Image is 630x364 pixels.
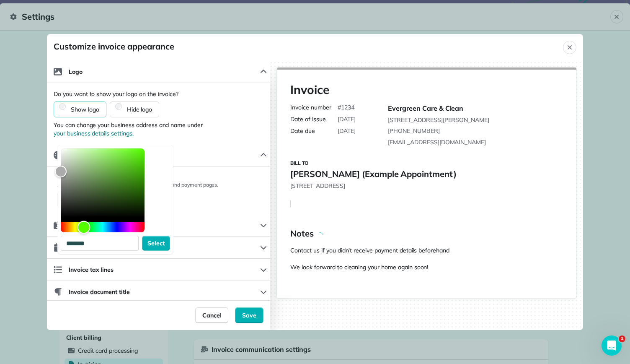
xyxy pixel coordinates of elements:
[290,228,314,239] span: Notes
[54,121,263,138] span: You can change your business address and name under
[290,103,334,112] span: Invoice number
[47,214,270,237] button: Business details
[388,103,495,113] span: Evergreen Care & Clean
[338,115,356,123] span: [DATE]
[290,160,308,166] span: Bill to
[563,41,576,54] button: Close
[388,127,439,135] span: [PHONE_NUMBER]
[54,129,134,138] a: your business details settings.
[47,166,270,214] div: Colors
[202,311,222,320] span: Cancel
[47,83,270,144] div: Logo
[619,335,625,342] span: 1
[71,105,99,114] span: Show logo
[242,311,256,320] span: Save
[290,115,334,123] span: Date of issue
[69,288,130,296] span: Invoice document title
[388,138,486,147] a: [EMAIL_ADDRESS][DOMAIN_NAME]
[54,41,174,54] h1: Customize invoice appearance
[290,246,449,271] p: Contact us if you didn't receive payment details beforehand We look forward to cleaning your home...
[290,127,334,135] span: Date due
[47,61,270,83] button: Logo
[69,68,83,76] span: Logo
[388,127,439,135] a: [PHONE_NUMBER]
[127,105,152,114] span: Hide logo
[290,83,563,96] h1: Invoice
[290,168,457,180] span: [PERSON_NAME] (Example Appointment)
[388,138,486,146] span: [EMAIL_ADDRESS][DOMAIN_NAME]
[47,259,270,281] button: Invoice tax lines
[290,182,345,190] span: [STREET_ADDRESS]
[57,145,173,254] div: Color Picker
[61,148,145,217] div: Color
[235,307,263,323] button: Save
[388,116,495,124] span: [STREET_ADDRESS][PERSON_NAME]
[57,173,263,182] span: Brand color
[338,103,354,112] span: # 1234
[47,237,270,259] button: Default issue and due dates
[47,144,270,166] button: Colors
[602,335,622,356] iframe: Intercom live chat
[54,90,263,98] span: Do you want to show your logo on the invoice?
[47,281,270,303] button: Invoice document title
[57,182,263,188] span: Add a splash of background color in your invoices and payment pages.
[338,127,356,135] span: [DATE]
[69,265,114,274] span: Invoice tax lines
[195,307,229,323] button: Cancel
